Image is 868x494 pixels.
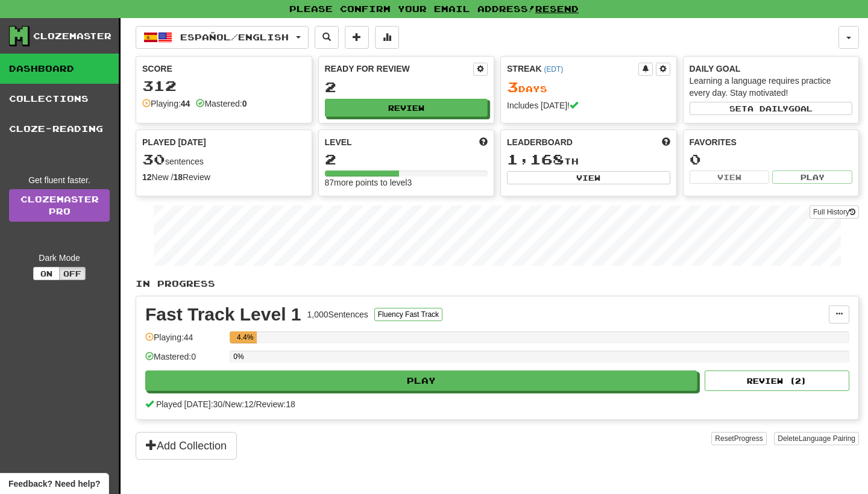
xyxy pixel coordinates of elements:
[33,30,112,42] div: Clozemaster
[307,308,368,320] div: 1,000 Sentences
[479,136,488,148] span: Score more points to level up
[145,351,224,370] div: Mastered: 0
[662,136,670,148] span: This week in points, UTC
[256,399,295,409] span: Review: 18
[142,98,190,110] div: Playing:
[254,399,256,409] span: /
[507,80,670,95] div: Day s
[734,434,763,443] span: Progress
[772,170,852,184] button: Play
[507,171,670,184] button: View
[374,308,442,321] button: Fluency Fast Track
[145,305,301,324] div: Fast Track Level 1
[774,432,859,445] button: DeleteLanguage Pairing
[242,99,247,108] strong: 0
[9,189,110,222] a: ClozemasterPro
[142,152,306,167] div: sentences
[325,152,488,167] div: 2
[507,136,573,148] span: Leaderboard
[325,177,488,189] div: 87 more points to level 3
[142,172,152,182] strong: 12
[507,78,518,95] span: 3
[9,252,110,264] div: Dark Mode
[9,174,110,186] div: Get fluent faster.
[375,26,399,49] button: More stats
[690,136,853,148] div: Favorites
[325,63,474,75] div: Ready for Review
[59,267,86,280] button: Off
[535,4,579,14] a: Resend
[145,331,224,351] div: Playing: 44
[225,399,253,409] span: New: 12
[711,432,766,445] button: ResetProgress
[507,151,564,167] span: 1,168
[156,399,222,409] span: Played [DATE]: 30
[145,370,697,391] button: Play
[544,65,563,73] a: (EDT)
[8,478,100,490] span: Open feedback widget
[142,151,165,167] span: 30
[747,104,788,113] span: a daily
[136,26,309,49] button: Español/English
[690,63,853,75] div: Daily Goal
[33,267,60,280] button: On
[325,80,488,95] div: 2
[142,171,306,183] div: New / Review
[180,32,289,42] span: Español / English
[690,170,770,184] button: View
[345,26,369,49] button: Add sentence to collection
[222,399,225,409] span: /
[325,99,488,117] button: Review
[142,63,306,75] div: Score
[142,136,206,148] span: Played [DATE]
[136,278,859,290] p: In Progress
[142,78,306,93] div: 312
[325,136,352,148] span: Level
[196,98,247,110] div: Mastered:
[507,152,670,167] div: th
[136,432,237,460] button: Add Collection
[690,102,853,115] button: Seta dailygoal
[810,205,859,219] button: Full History
[507,63,638,75] div: Streak
[507,99,670,111] div: Includes [DATE]!
[181,99,190,108] strong: 44
[799,434,855,443] span: Language Pairing
[690,75,853,99] div: Learning a language requires practice every day. Stay motivated!
[173,172,183,182] strong: 18
[705,370,849,391] button: Review (2)
[233,331,257,343] div: 4.4%
[315,26,339,49] button: Search sentences
[690,152,853,167] div: 0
